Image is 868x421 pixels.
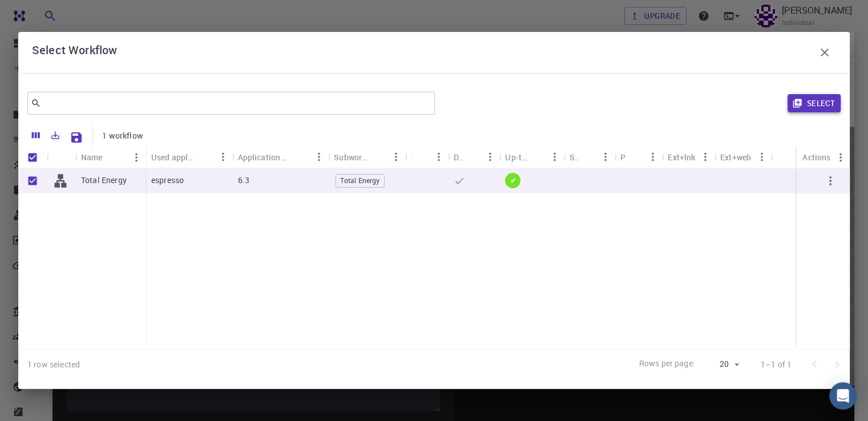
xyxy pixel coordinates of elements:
[578,148,596,166] button: Sort
[570,146,578,168] div: Shared
[505,146,527,168] div: Up-to-date
[32,41,836,64] div: Select Workflow
[829,382,857,410] div: Open Intercom Messenger
[527,148,546,166] button: Sort
[369,148,387,166] button: Sort
[214,148,232,166] button: Menu
[668,146,695,168] div: Ext+lnk
[499,146,564,168] div: Up-to-date
[430,148,448,166] button: Menu
[463,148,481,166] button: Sort
[46,126,65,144] button: Export
[448,146,500,168] div: Default
[196,148,214,166] button: Sort
[81,175,127,186] p: Total Energy
[564,146,615,168] div: Shared
[334,146,369,168] div: Subworkflows
[454,146,463,168] div: Default
[411,148,430,166] button: Sort
[328,146,405,168] div: Subworkflows
[802,146,830,168] div: Actions
[831,148,850,167] button: Menu
[506,176,520,185] span: ✔
[761,359,792,370] p: 1–1 of 1
[615,146,663,168] div: Public
[336,176,384,185] span: Total Energy
[788,94,841,112] button: Select
[81,146,103,168] div: Name
[65,126,88,149] button: Save Explorer Settings
[662,146,714,168] div: Ext+lnk
[639,358,695,371] p: Rows per page:
[625,148,644,166] button: Sort
[644,148,662,166] button: Menu
[27,359,80,370] div: 1 row selected
[481,148,499,166] button: Menu
[238,146,292,168] div: Application Version
[797,146,850,168] div: Actions
[75,146,146,168] div: Name
[151,146,196,168] div: Used application
[405,146,448,168] div: Tags
[714,146,771,168] div: Ext+web
[696,148,714,166] button: Menu
[720,146,751,168] div: Ext+web
[102,130,143,141] p: 1 workflow
[387,148,405,166] button: Menu
[753,148,771,166] button: Menu
[47,146,75,168] div: Icon
[596,148,615,166] button: Menu
[238,175,249,186] p: 6.3
[292,148,310,166] button: Sort
[620,146,626,168] div: Public
[26,126,46,144] button: Columns
[700,356,742,373] div: 20
[127,148,146,167] button: Menu
[23,8,64,18] span: Support
[146,146,232,168] div: Used application
[310,148,328,166] button: Menu
[232,146,329,168] div: Application Version
[151,175,184,186] p: espresso
[546,148,564,166] button: Menu
[103,148,121,167] button: Sort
